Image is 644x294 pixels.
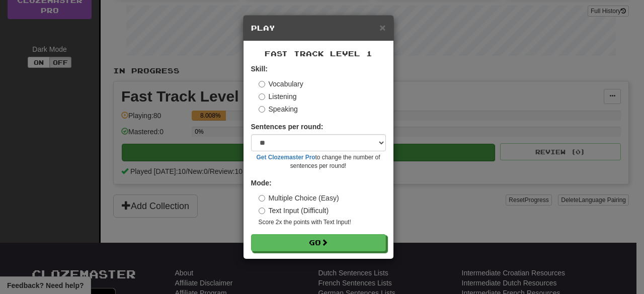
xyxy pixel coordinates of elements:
input: Vocabulary [259,81,265,87]
label: Speaking [259,104,298,114]
span: × [379,22,385,33]
input: Listening [259,93,265,100]
small: to change the number of sentences per round! [251,153,386,170]
label: Sentences per round: [251,122,324,132]
label: Vocabulary [259,79,303,89]
strong: Skill: [251,65,268,73]
button: Go [251,234,386,251]
label: Listening [259,91,297,102]
input: Text Input (Difficult) [259,208,265,214]
input: Multiple Choice (Easy) [259,195,265,202]
button: Close [379,22,385,33]
input: Speaking [259,106,265,113]
strong: Mode: [251,179,272,187]
span: Fast Track Level 1 [265,49,372,58]
h5: Play [251,23,386,33]
small: Score 2x the points with Text Input ! [259,218,386,227]
a: Get Clozemaster Pro [257,154,315,161]
label: Multiple Choice (Easy) [259,193,339,203]
label: Text Input (Difficult) [259,206,329,216]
